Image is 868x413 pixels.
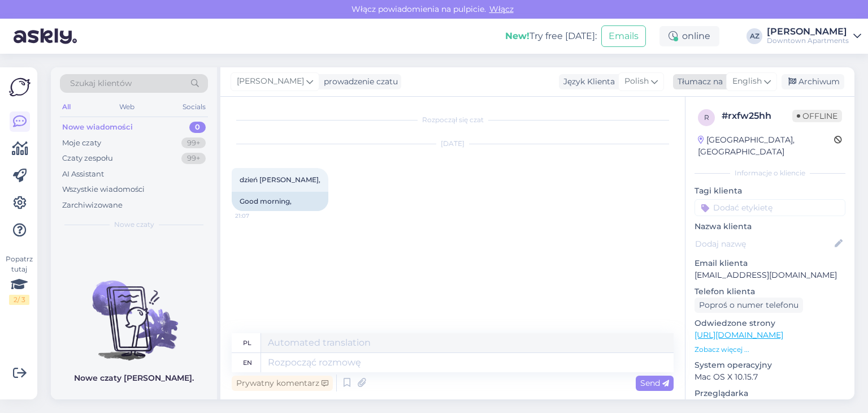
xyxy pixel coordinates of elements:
[70,78,132,89] span: Szukaj klientów
[767,27,849,36] div: [PERSON_NAME]
[695,221,845,233] p: Nazwa klienta
[673,76,723,88] div: Tłumacz na
[60,100,73,114] div: All
[695,199,845,216] input: Dodać etykietę
[601,25,646,47] button: Emails
[747,28,762,44] div: AZ
[559,76,615,88] div: Język Klienta
[792,110,842,122] span: Offline
[695,298,803,313] div: Poproś o numer telefonu
[9,76,31,98] img: Askly Logo
[237,75,304,88] span: [PERSON_NAME]
[698,134,834,158] div: [GEOGRAPHIC_DATA], [GEOGRAPHIC_DATA]
[319,76,398,88] div: prowadzenie czatu
[782,74,844,89] div: Archiwum
[695,168,845,178] div: Informacje o kliencie
[695,269,845,281] p: [EMAIL_ADDRESS][DOMAIN_NAME]
[243,353,252,372] div: en
[732,75,762,88] span: English
[74,372,194,384] p: Nowe czaty [PERSON_NAME].
[695,286,845,298] p: Telefon klienta
[232,376,333,391] div: Prywatny komentarz
[62,153,113,164] div: Czaty zespołu
[62,137,101,149] div: Moje czaty
[62,200,123,211] div: Zarchiwizowane
[505,29,597,43] div: Try free [DATE]:
[62,169,104,180] div: AI Assistant
[695,238,832,250] input: Dodaj nazwę
[659,26,719,46] div: online
[722,109,792,123] div: # rxfw25hh
[624,75,649,88] span: Polish
[695,359,845,371] p: System operacyjny
[695,345,845,355] p: Zobacz więcej ...
[486,4,517,14] span: Włącz
[695,388,845,399] p: Przeglądarka
[640,378,669,388] span: Send
[695,185,845,197] p: Tagi klienta
[235,212,277,220] span: 21:07
[181,137,206,149] div: 99+
[695,317,845,329] p: Odwiedzone strony
[117,100,137,114] div: Web
[180,100,208,114] div: Socials
[189,122,206,133] div: 0
[232,115,674,125] div: Rozpoczął się czat
[9,254,29,305] div: Popatrz tutaj
[62,122,133,133] div: Nowe wiadomości
[51,260,217,362] img: No chats
[695,371,845,383] p: Mac OS X 10.15.7
[695,330,783,340] a: [URL][DOMAIN_NAME]
[232,192,328,211] div: Good morning,
[767,27,861,45] a: [PERSON_NAME]Downtown Apartments
[9,295,29,305] div: 2 / 3
[704,113,709,122] span: r
[505,31,530,41] b: New!
[240,175,320,184] span: dzień [PERSON_NAME],
[695,257,845,269] p: Email klienta
[243,333,251,352] div: pl
[62,184,145,195] div: Wszystkie wiadomości
[114,220,154,230] span: Nowe czaty
[232,139,674,149] div: [DATE]
[181,153,206,164] div: 99+
[767,36,849,45] div: Downtown Apartments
